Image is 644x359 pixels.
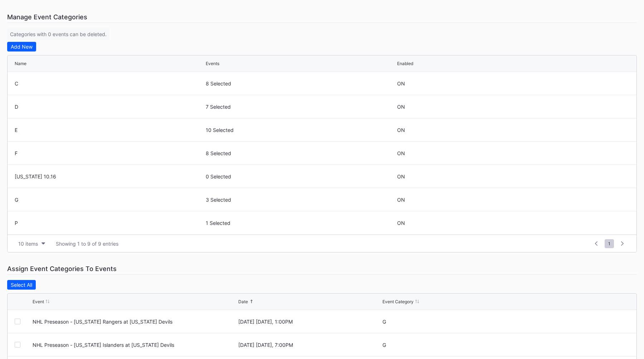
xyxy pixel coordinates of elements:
div: D [15,104,204,110]
div: 10 items [18,241,38,247]
div: Select All [11,282,32,288]
div: ON [397,220,405,226]
div: Enabled [397,61,413,66]
div: ON [397,127,405,133]
div: Events [206,61,219,66]
div: ON [397,150,405,156]
div: 3 Selected [206,197,395,203]
div: 8 Selected [206,80,395,87]
div: G [15,197,204,203]
button: 10 items [15,239,49,249]
div: 1 Selected [206,220,395,226]
div: [US_STATE] 10.16 [15,173,204,179]
div: F [15,150,204,156]
div: 10 Selected [206,127,395,133]
div: 7 Selected [206,104,395,110]
div: Assign Event Categories To Events [7,263,637,275]
span: 1 [605,239,614,248]
div: Categories with 0 events can be deleted. [7,28,109,40]
div: [DATE] [DATE], 7:00PM [238,342,381,348]
div: Event [33,299,44,304]
div: Event Category [382,299,414,304]
div: ON [397,80,405,87]
div: Name [15,61,26,66]
button: Select All [7,280,36,290]
div: C [15,80,204,87]
div: G [382,342,586,348]
div: ON [397,173,405,179]
div: G [382,319,586,325]
div: NHL Preseason - New York Islanders at New Jersey Devils [33,342,236,348]
div: ON [397,104,405,110]
div: Manage Event Categories [7,11,637,23]
button: Add New [7,42,36,51]
div: [DATE] [DATE], 1:00PM [238,319,381,325]
div: 8 Selected [206,150,395,156]
div: NHL Preseason - New York Rangers at New Jersey Devils [33,319,236,325]
div: 0 Selected [206,173,395,179]
div: Showing 1 to 9 of 9 entries [56,241,118,247]
div: ON [397,197,405,203]
div: Add New [11,44,33,50]
div: Date [238,299,248,304]
div: E [15,127,204,133]
div: P [15,220,204,226]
